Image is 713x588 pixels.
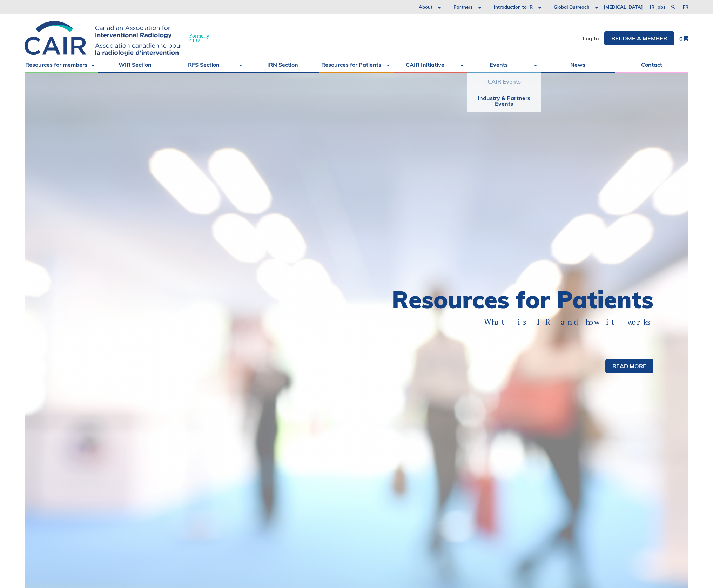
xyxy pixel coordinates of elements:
[357,288,654,311] h1: Resources for Patients
[246,56,319,73] a: IRN Section
[604,31,674,45] a: Become a member
[467,56,541,73] a: Events
[615,56,688,73] a: Contact
[25,21,182,56] img: CIRA
[583,35,599,41] a: Log In
[319,56,393,73] a: Resources for Patients
[541,56,614,73] a: News
[381,317,654,328] p: What is IR and how it works
[394,56,467,73] a: CAIR Initiative
[683,5,688,9] a: fr
[98,56,172,73] a: WIR Section
[189,33,209,43] span: Formerly CIRA
[471,90,537,112] a: Industry & Partners Events
[605,359,653,373] a: Read more
[471,73,537,90] a: CAIR Events
[25,21,216,56] a: FormerlyCIRA
[679,35,688,41] a: 0
[172,56,246,73] a: RFS Section
[25,56,98,73] a: Resources for members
